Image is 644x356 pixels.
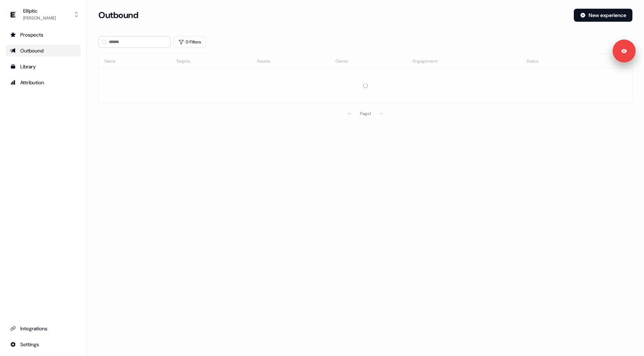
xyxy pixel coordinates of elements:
[10,79,76,86] div: Attribution
[23,7,56,14] div: Elliptic
[98,10,138,21] h3: Outbound
[6,6,81,23] button: Elliptic[PERSON_NAME]
[574,9,632,22] button: New experience
[6,339,81,350] a: Go to integrations
[10,341,76,348] div: Settings
[10,325,76,332] div: Integrations
[10,63,76,70] div: Library
[10,31,76,38] div: Prospects
[6,61,81,72] a: Go to templates
[10,47,76,54] div: Outbound
[23,14,56,22] div: [PERSON_NAME]
[6,45,81,56] a: Go to outbound experience
[6,77,81,88] a: Go to attribution
[6,323,81,334] a: Go to integrations
[174,36,206,48] button: 0 Filters
[6,29,81,41] a: Go to prospects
